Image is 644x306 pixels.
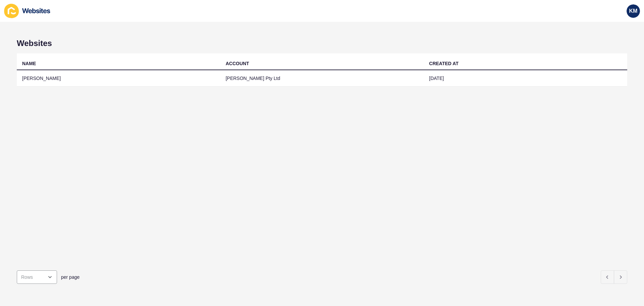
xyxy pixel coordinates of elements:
[226,60,249,67] div: ACCOUNT
[629,8,638,14] span: KM
[17,70,220,87] td: [PERSON_NAME]
[220,70,424,87] td: [PERSON_NAME] Pty Ltd
[22,60,36,67] div: NAME
[17,270,57,284] div: open menu
[424,70,627,87] td: [DATE]
[61,274,79,280] span: per page
[429,60,459,67] div: CREATED AT
[17,39,627,48] h1: Websites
